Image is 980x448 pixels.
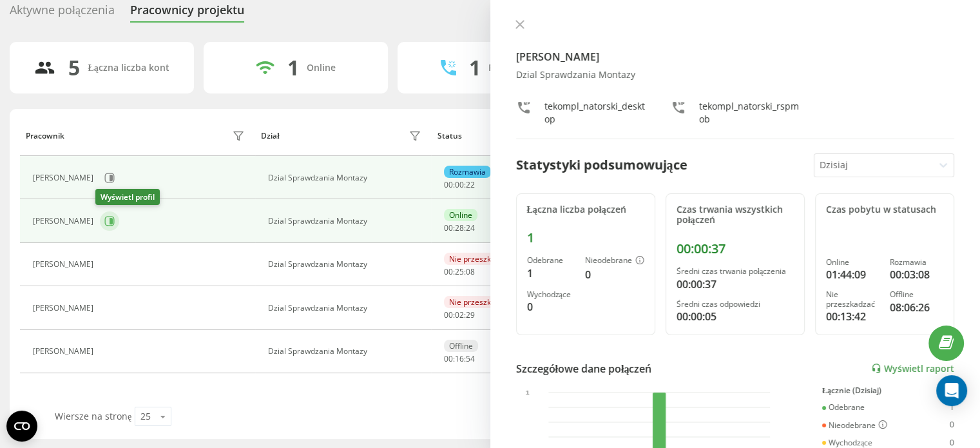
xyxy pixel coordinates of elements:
div: Wyświetl profil [95,189,160,205]
div: Status [437,131,462,141]
div: Nieodebrane [585,256,644,266]
div: 0 [950,438,954,447]
span: 00 [444,266,453,277]
div: Dzial Sprawdzania Montazy [268,173,425,182]
a: Wyświetl raport [871,363,954,374]
span: 00 [444,179,453,190]
div: Online [826,258,879,267]
span: 22 [466,179,475,190]
span: 25 [455,266,464,277]
div: Pracownik [26,131,64,141]
div: [PERSON_NAME] [33,260,97,269]
span: 00 [444,309,453,320]
div: Łącznie (Dzisiaj) [822,386,954,395]
div: Nie przeszkadzać [444,253,517,265]
span: 29 [466,309,475,320]
div: tekompl_natorski_desktop [544,100,645,126]
div: [PERSON_NAME] [33,217,97,226]
span: Wiersze na stronę [55,410,131,422]
div: tekompl_natorski_rspmob [699,100,800,126]
div: 08:06:26 [890,300,943,315]
button: Open CMP widget [6,411,37,442]
span: 28 [455,222,464,233]
div: 1 [527,230,644,246]
div: Czas pobytu w statusach [826,204,943,215]
div: Wychodzące [822,438,872,447]
div: Łączna liczba kont [88,63,169,73]
div: 1 [469,55,481,80]
div: Offline [890,290,943,299]
div: : : [444,224,475,233]
div: Rozmawia [890,258,943,267]
div: Dzial Sprawdzania Montazy [268,304,425,313]
div: Pracownicy projektu [130,3,244,23]
span: 00 [444,222,453,233]
span: 16 [455,353,464,364]
div: Rozmawia [444,166,491,178]
h4: [PERSON_NAME] [516,49,955,64]
div: 0 [585,267,644,282]
div: Statystyki podsumowujące [516,155,687,175]
div: [PERSON_NAME] [33,304,97,313]
div: Dzial Sprawdzania Montazy [268,347,425,356]
div: Łączna liczba połączeń [527,204,644,215]
div: 00:03:08 [890,267,943,282]
div: 00:13:42 [826,309,879,324]
div: [PERSON_NAME] [33,173,97,182]
span: 24 [466,222,475,233]
div: Dzial Sprawdzania Montazy [268,217,425,226]
div: Aktywne połączenia [10,3,115,23]
div: 0 [950,420,954,431]
div: 00:00:37 [677,241,794,257]
div: Wychodzące [527,290,575,299]
text: 1 [526,389,530,396]
div: Dzial Sprawdzania Montazy [268,260,425,269]
div: : : [444,268,475,277]
div: 00:00:37 [677,277,794,292]
div: Offline [444,340,478,352]
div: 0 [527,299,575,315]
div: [PERSON_NAME] [33,347,97,356]
div: Dzial Sprawdzania Montazy [516,70,955,81]
div: : : [444,180,475,190]
div: Online [444,209,477,221]
div: 25 [140,410,151,423]
div: Szczegółowe dane połączeń [516,361,652,376]
div: 1 [287,55,299,80]
div: Odebrane [822,403,865,412]
span: 08 [466,266,475,277]
div: Nieodebrane [822,420,887,431]
div: Nie przeszkadzać [444,296,517,308]
div: : : [444,355,475,364]
span: 00 [455,179,464,190]
div: 1 [527,266,575,281]
div: Średni czas odpowiedzi [677,300,794,309]
div: Rozmawiają [488,63,540,73]
div: 00:00:05 [677,309,794,324]
div: Odebrane [527,256,575,265]
div: Średni czas trwania połączenia [677,267,794,276]
div: Open Intercom Messenger [936,375,967,406]
div: Dział [261,131,279,141]
span: 00 [444,353,453,364]
div: Czas trwania wszystkich połączeń [677,204,794,226]
div: 5 [68,55,80,80]
span: 54 [466,353,475,364]
span: 02 [455,309,464,320]
div: 01:44:09 [826,267,879,282]
div: Online [307,63,336,73]
div: Nie przeszkadzać [826,290,879,309]
div: : : [444,311,475,320]
div: 1 [950,403,954,412]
